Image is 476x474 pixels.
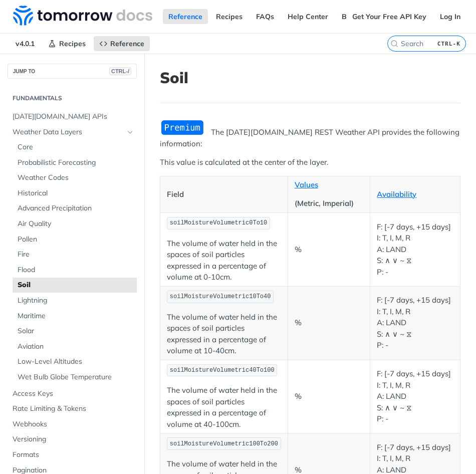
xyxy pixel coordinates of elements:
[126,128,134,136] button: Hide subpages for Weather Data Layers
[18,250,134,260] span: Fire
[110,39,144,48] span: Reference
[13,324,137,339] a: Solar
[13,404,134,414] span: Rate Limiting & Tokens
[18,280,134,290] span: Soil
[18,357,134,367] span: Low-Level Altitudes
[167,238,281,283] p: The volume of water held in the spaces of soil particles expressed in a percentage of volume at 0...
[13,201,137,216] a: Advanced Precipitation
[390,40,398,48] svg: Search
[43,36,91,51] a: Recipes
[13,309,137,324] a: Maritime
[18,311,134,321] span: Maritime
[18,265,134,275] span: Flood
[8,417,137,432] a: Webhooks
[377,189,416,199] a: Availability
[167,385,281,430] p: The volume of water held in the spaces of soil particles expressed in a percentage of volume at 4...
[167,189,281,200] p: Field
[8,64,137,79] button: JUMP TOCTRL-/
[13,450,134,460] span: Formats
[8,109,137,124] a: [DATE][DOMAIN_NAME] APIs
[18,342,134,352] span: Aviation
[13,419,134,429] span: Webhooks
[18,142,134,152] span: Core
[13,216,137,231] a: Air Quality
[18,219,134,229] span: Air Quality
[377,221,453,278] p: F: [-7 days, +15 days] I: T, I, M, R A: LAND S: ∧ ∨ ~ ⧖ P: -
[170,367,275,374] span: soilMoistureVolumetric40To100
[295,180,318,189] a: Values
[295,244,364,256] p: %
[13,232,137,247] a: Pollen
[13,293,137,308] a: Lightning
[13,170,137,185] a: Weather Codes
[160,157,460,168] p: This value is calculated at the center of the layer.
[170,293,271,300] span: soilMoistureVolumetric10To40
[163,9,208,24] a: Reference
[377,295,453,351] p: F: [-7 days, +15 days] I: T, I, M, R A: LAND S: ∧ ∨ ~ ⧖ P: -
[160,127,460,149] p: The [DATE][DOMAIN_NAME] REST Weather API provides the following information:
[13,263,137,278] a: Flood
[160,69,460,87] h1: Soil
[295,317,364,329] p: %
[10,36,40,51] span: v4.0.1
[167,312,281,357] p: The volume of water held in the spaces of soil particles expressed in a percentage of volume at 1...
[377,368,453,425] p: F: [-7 days, +15 days] I: T, I, M, R A: LAND S: ∧ ∨ ~ ⧖ P: -
[13,6,152,26] img: Tomorrow.io Weather API Docs
[251,9,280,24] a: FAQs
[109,67,131,75] span: CTRL-/
[434,9,466,24] a: Log In
[18,234,134,245] span: Pollen
[336,9,363,24] a: Blog
[18,296,134,306] span: Lightning
[210,9,248,24] a: Recipes
[13,186,137,201] a: Historical
[8,401,137,416] a: Rate Limiting & Tokens
[13,389,134,399] span: Access Keys
[282,9,334,24] a: Help Center
[18,158,134,168] span: Probabilistic Forecasting
[13,155,137,170] a: Probabilistic Forecasting
[295,198,364,209] p: (Metric, Imperial)
[295,391,364,402] p: %
[8,447,137,462] a: Formats
[170,219,267,226] span: soilMoistureVolumetric0To10
[13,140,137,155] a: Core
[18,326,134,336] span: Solar
[13,278,137,293] a: Soil
[59,39,86,48] span: Recipes
[18,188,134,198] span: Historical
[347,9,432,24] a: Get Your Free API Key
[8,94,137,103] h2: Fundamentals
[13,127,124,137] span: Weather Data Layers
[8,432,137,447] a: Versioning
[94,36,150,51] a: Reference
[8,386,137,401] a: Access Keys
[435,39,463,49] kbd: CTRL-K
[170,440,278,447] span: soilMoistureVolumetric100To200
[18,173,134,183] span: Weather Codes
[18,203,134,213] span: Advanced Precipitation
[13,247,137,262] a: Fire
[8,125,137,140] a: Weather Data LayersHide subpages for Weather Data Layers
[13,354,137,369] a: Low-Level Altitudes
[13,370,137,385] a: Wet Bulb Globe Temperature
[13,339,137,354] a: Aviation
[13,112,134,122] span: [DATE][DOMAIN_NAME] APIs
[13,434,134,444] span: Versioning
[18,372,134,382] span: Wet Bulb Globe Temperature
